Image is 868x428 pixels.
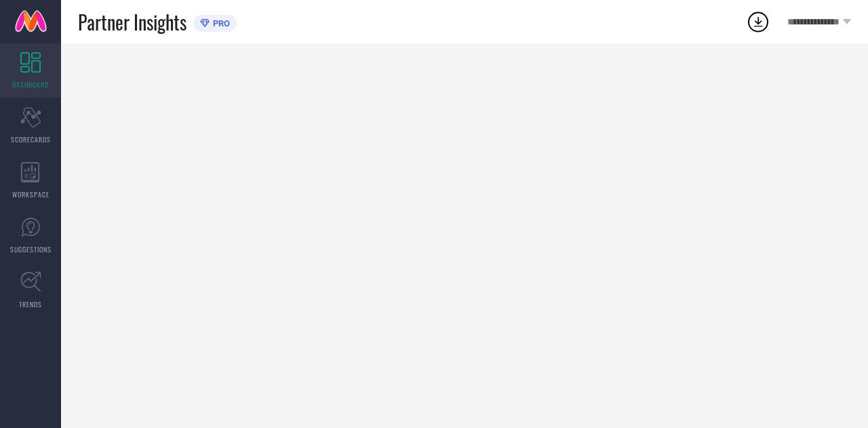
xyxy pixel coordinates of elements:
[12,189,50,199] span: WORKSPACE
[210,18,230,28] span: PRO
[10,244,52,254] span: SUGGESTIONS
[746,9,770,34] div: Open download list
[19,299,42,309] span: TRENDS
[78,8,186,36] span: Partner Insights
[12,79,49,90] span: DASHBOARD
[11,134,51,144] span: SCORECARDS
